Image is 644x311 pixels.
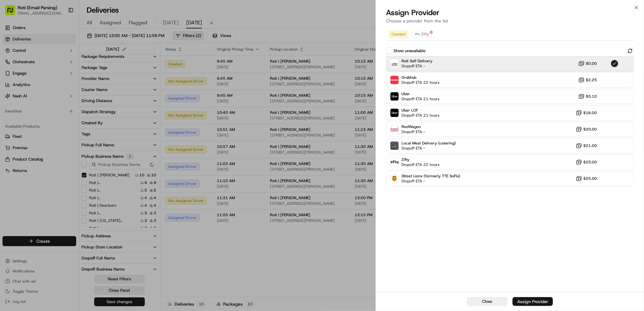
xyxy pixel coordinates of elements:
[402,96,439,101] span: Dropoff ETA 21 hours
[402,179,446,184] span: Dropoff ETA -
[402,91,439,96] span: Uber
[402,75,439,80] span: Grubhub
[6,60,18,72] img: 1736555255976-a54dd68f-1ca7-489b-9aae-adbdc363a1c4
[63,107,77,112] span: Pylon
[586,94,597,99] span: $5.10
[6,6,19,19] img: Nash
[402,80,439,85] span: Dropoff ETA 22 hours
[16,41,114,47] input: Got a question? Start typing here...
[21,60,104,67] div: Start new chat
[412,30,432,38] button: Zifty
[390,125,399,133] img: RedWagon
[482,299,492,304] span: Close
[107,62,115,70] button: Start new chat
[402,157,439,162] span: Zifty
[583,127,597,132] span: $20.00
[21,67,80,72] div: We're available if you need us!
[6,92,11,97] div: 📗
[389,30,408,38] button: Created
[6,25,115,35] p: Welcome 👋
[586,61,597,66] span: $0.00
[386,8,634,18] h2: Assign Provider
[402,174,460,179] span: Street Lions (formerly TTE SoFlo)
[583,110,597,115] span: $16.00
[583,160,597,165] span: $25.00
[578,77,597,83] button: $2.25
[390,174,399,183] img: Street Lions (formerly TTE SoFlo)
[53,92,58,97] div: 💻
[578,93,597,100] button: $5.10
[576,159,597,165] button: $25.00
[576,175,597,182] button: $25.00
[576,110,597,116] button: $16.00
[402,162,439,167] span: Dropoff ETA 22 hours
[390,59,399,68] img: Roti Self Delivery
[390,92,399,101] img: Uber
[578,60,597,67] button: $0.00
[390,109,399,117] img: Uber LOF
[517,298,548,305] div: Assign Provider
[576,126,597,132] button: $20.00
[512,297,553,306] button: Assign Provider
[390,158,399,166] img: Zifty
[386,18,634,24] p: Choose a provider from the list
[583,176,597,181] span: $25.00
[402,141,456,146] span: Local Meal Delivery (catering)
[415,32,420,37] img: zifty-logo-trans-sq.png
[402,146,446,151] span: Dropoff ETA -
[391,32,405,37] span: Created
[576,143,597,149] button: $21.00
[402,113,439,118] span: Dropoff ETA 21 hours
[4,89,51,101] a: 📗Knowledge Base
[13,92,48,98] span: Knowledge Base
[467,297,507,306] button: Close
[586,77,597,82] span: $2.25
[394,48,426,54] label: Show unavailable
[45,107,77,112] a: Powered byPylon
[60,92,101,98] span: API Documentation
[402,124,425,129] span: RedWagon
[51,89,104,101] a: 💻API Documentation
[583,143,597,148] span: $21.00
[421,32,429,37] span: Zifty
[402,64,432,69] span: Dropoff ETA -
[402,129,425,134] span: Dropoff ETA -
[402,58,432,64] span: Roti Self Delivery
[402,108,439,113] span: Uber LOF
[390,142,399,150] img: Local Meal Delivery (catering)
[390,76,399,84] img: Grubhub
